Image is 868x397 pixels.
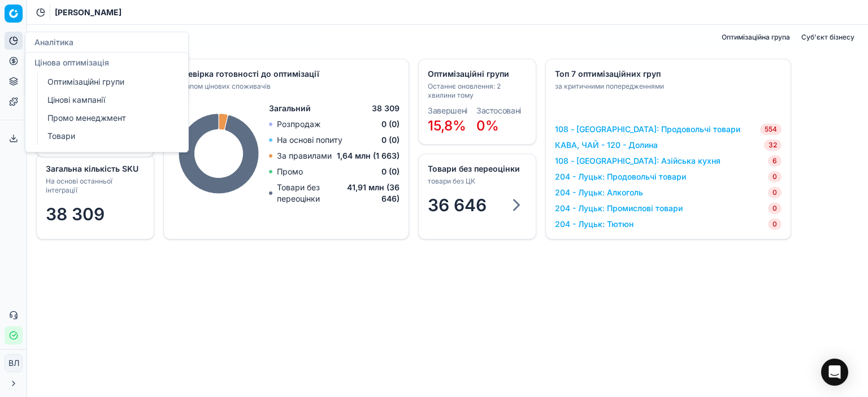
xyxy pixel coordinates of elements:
[717,30,795,44] button: Оптимізаційна група
[277,167,303,176] font: Промо
[428,69,509,78] font: Оптимізаційні групи
[381,119,400,129] font: 0 (0)
[801,33,854,41] font: Суб'єкт бізнесу
[347,182,400,203] font: 41,91 млн (36 646)
[555,69,661,78] font: Топ 7 оптимізаційних груп
[555,124,740,134] font: 108 - [GEOGRAPHIC_DATA]: Продовольчі товари
[173,82,271,90] font: За типом цінових споживачів
[772,188,777,197] font: 0
[555,219,633,230] a: 204 - Луцьк: Тютюн
[43,110,175,126] a: Промо менеджмент
[772,172,777,181] font: 0
[722,33,790,41] font: Оптимізаційна група
[821,359,848,386] div: Відкрити Intercom Messenger
[555,155,721,167] a: 108 - [GEOGRAPHIC_DATA]: Азійська кухня
[555,140,658,150] font: КАВА, ЧАЙ - 120 - Долина
[269,103,311,113] font: Загальний
[277,135,342,145] font: На основі попиту
[555,156,721,165] font: 108 - [GEOGRAPHIC_DATA]: Азійська кухня
[555,171,686,182] a: 204 - Луцьк: Продовольчі товари
[765,125,777,133] font: 554
[277,151,332,160] font: За правилами
[772,156,777,165] font: 6
[555,219,633,229] font: 204 - Луцьк: Тютюн
[34,37,73,47] font: Аналітика
[797,30,859,44] button: Суб'єкт бізнесу
[772,204,777,212] font: 0
[555,203,683,214] a: 204 - Луцьк: Промислові товари
[277,119,320,129] font: Розпродаж
[173,69,319,78] font: Перевірка готовності до оптимізації
[769,141,777,149] font: 32
[428,195,487,215] font: 36 646
[34,58,109,67] span: Цінова оптимізація
[46,204,105,224] font: 38 309
[555,82,664,90] font: за критичними попередженнями
[46,177,112,194] font: На основі останньої інтеграції
[555,187,643,198] a: 204 - Луцьк: Алкоголь
[5,354,23,372] button: ВЛ
[46,164,138,173] font: Загальна кількість SKU
[55,7,121,18] span: [PERSON_NAME]
[428,164,520,173] font: Товари без переоцінки
[36,31,155,43] font: Оптимізаційний статус
[43,92,175,108] a: Цінові кампанії
[381,135,400,145] font: 0 (0)
[555,187,643,197] font: 204 - Луцьк: Алкоголь
[43,128,175,144] a: Товари
[428,117,466,134] font: 15,8%
[55,7,121,17] font: [PERSON_NAME]
[428,106,467,115] font: Завершені
[43,74,175,90] a: Оптимізаційні групи
[555,172,686,181] font: 204 - Луцьк: Продовольчі товари
[372,103,400,113] font: 38 309
[555,124,740,135] a: 108 - [GEOGRAPHIC_DATA]: Продовольчі товари
[277,182,320,203] font: Товари без переоцінки
[381,167,400,176] font: 0 (0)
[476,117,499,134] font: 0%
[428,82,501,99] font: Останнє оновлення: 2 хвилини тому
[428,177,475,185] font: товари без ЦК
[772,220,777,228] font: 0
[55,7,121,18] nav: хлібні крихти
[8,358,19,368] font: ВЛ
[476,106,521,115] font: Застосовані
[337,151,400,160] font: 1,64 млн (1 663)
[555,203,683,213] font: 204 - Луцьк: Промислові товари
[555,139,658,151] a: КАВА, ЧАЙ - 120 - Долина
